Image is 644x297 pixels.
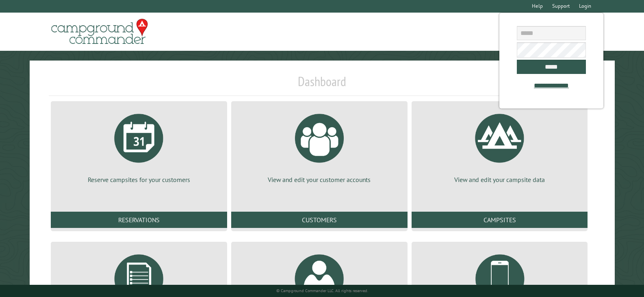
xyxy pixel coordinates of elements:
[51,212,227,228] a: Reservations
[61,108,217,184] a: Reserve campsites for your customers
[49,74,595,96] h1: Dashboard
[241,108,398,184] a: View and edit your customer accounts
[276,288,368,293] small: © Campground Commander LLC. All rights reserved.
[241,175,398,184] p: View and edit your customer accounts
[61,175,217,184] p: Reserve campsites for your customers
[49,16,150,48] img: Campground Commander
[421,108,578,184] a: View and edit your campsite data
[231,212,408,228] a: Customers
[421,175,578,184] p: View and edit your campsite data
[412,212,588,228] a: Campsites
